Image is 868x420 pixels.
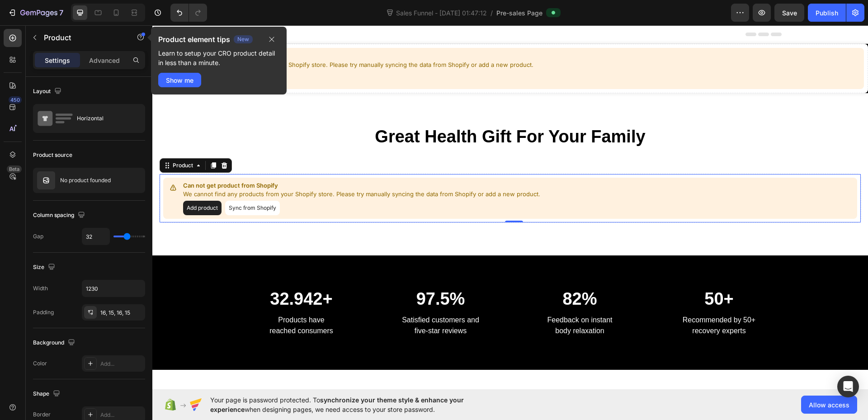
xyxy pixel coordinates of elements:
[4,4,67,22] button: 7
[60,177,111,184] p: No product founded
[45,56,70,65] p: Settings
[9,96,22,104] div: 450
[7,165,22,173] div: Beta
[33,284,48,293] div: Width
[491,8,493,18] span: /
[227,264,350,284] p: 97.5%
[100,411,143,419] div: Add...
[505,289,628,311] p: Recommended by 50+ recovery experts
[77,108,132,129] div: Horizontal
[496,8,542,18] span: Pre-sales Page
[366,289,489,311] p: Feedback on instant body relaxation
[801,396,857,414] button: Allow access
[170,4,207,22] div: Undo/Redo
[394,8,489,18] span: Sales Funnel - [DATE] 01:47:12
[33,151,72,159] div: Product source
[837,376,859,397] div: Open Intercom Messenger
[210,396,464,413] span: synchronize your theme style & enhance your experience
[152,25,868,389] iframe: To enrich screen reader interactions, please activate Accessibility in Grammarly extension settings
[33,232,43,241] div: Gap
[59,7,63,18] p: 7
[782,9,797,17] span: Save
[227,289,350,311] p: Satisfied customers and five-star reviews
[33,359,47,368] div: Color
[44,32,121,43] p: Product
[816,8,838,18] div: Publish
[37,171,55,189] img: no image transparent
[100,309,143,317] div: 16, 15, 16, 15
[33,337,77,349] div: Background
[33,261,57,274] div: Size
[100,360,143,368] div: Add...
[774,4,804,22] button: Save
[82,228,109,245] input: Auto
[33,388,62,400] div: Shape
[89,56,120,65] p: Advanced
[33,85,63,98] div: Layout
[33,308,54,316] div: Padding
[210,395,499,414] span: Your page is password protected. To when designing pages, we need access to your store password.
[33,209,87,222] div: Column spacing
[33,411,51,419] div: Border
[505,264,628,284] p: 50+
[82,280,145,297] input: Auto
[366,264,489,284] p: 82%
[809,400,849,410] span: Allow access
[808,4,846,22] button: Publish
